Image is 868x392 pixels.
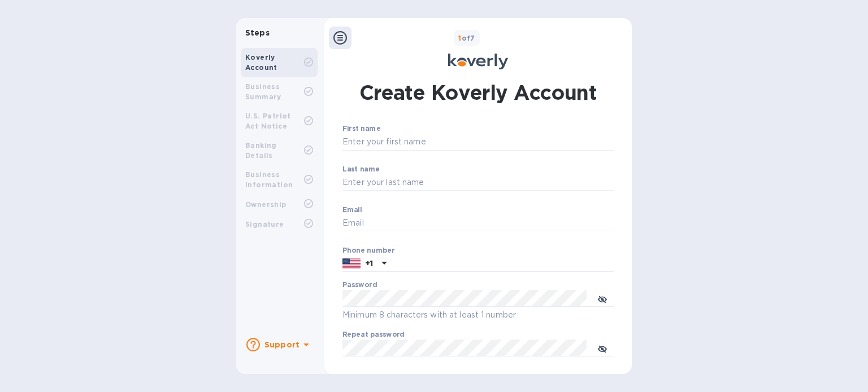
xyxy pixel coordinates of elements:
label: Phone number [342,247,394,254]
b: Business Summary [245,82,281,101]
b: Ownership [245,200,287,209]
h1: Create Koverly Account [359,78,597,107]
label: Email [342,206,362,213]
p: +1 [365,258,373,269]
b: Support [264,340,300,349]
b: Banking Details [245,141,277,160]
b: U.S. Patriot Act Notice [245,112,291,130]
b: Steps [245,28,270,37]
b: of 7 [458,34,475,42]
b: Koverly Account [245,53,277,72]
b: Signature [245,220,284,228]
img: US [342,257,361,270]
input: Enter your last name [342,174,614,191]
label: Password [342,282,377,289]
button: toggle password visibility [591,287,614,310]
p: Minimum 8 characters with at least 1 number [342,309,614,321]
b: Business Information [245,170,293,189]
span: 1 [458,34,461,42]
label: First name [342,126,380,133]
label: Last name [342,166,380,173]
label: Repeat password [342,332,405,338]
button: toggle password visibility [591,337,614,359]
input: Enter your first name [342,134,614,151]
input: Email [342,215,614,232]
